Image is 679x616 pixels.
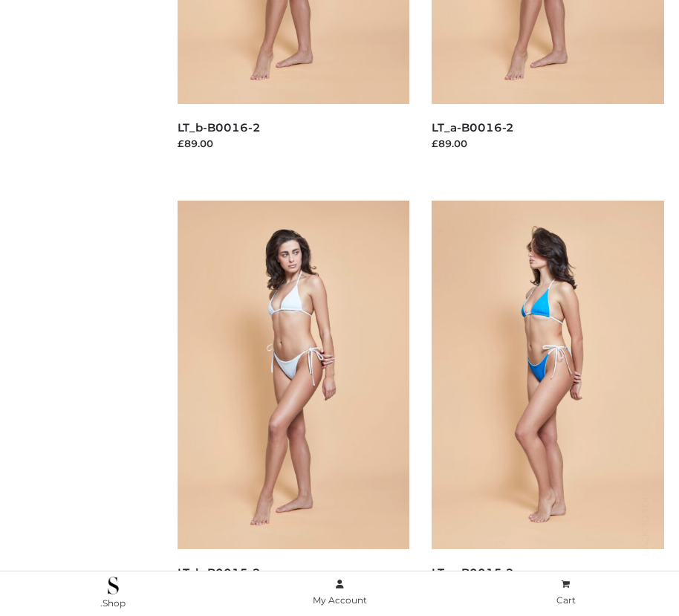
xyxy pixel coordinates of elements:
span: Back to top [627,519,664,557]
a: Cart [452,576,679,609]
span: Cart [556,594,576,606]
a: LT_b-B0015-2 [178,565,261,580]
a: LT_a-B0015-2 [432,565,514,580]
div: £89.00 [178,136,410,151]
a: LT_b-B0016-2 [178,120,261,134]
span: My Account [313,594,367,606]
div: £89.00 [432,136,664,151]
a: My Account [227,576,453,609]
img: .Shop [108,577,119,594]
span: .Shop [100,597,126,609]
a: LT_a-B0016-2 [432,120,514,134]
